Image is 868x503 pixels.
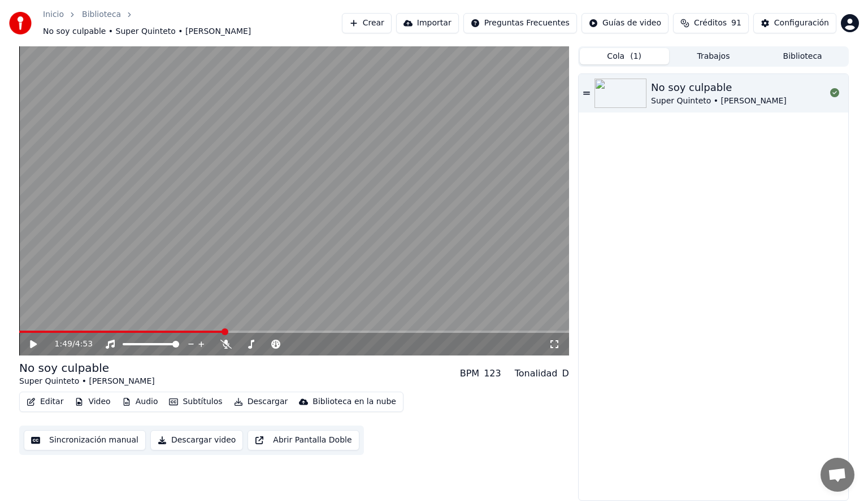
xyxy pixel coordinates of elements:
button: Sincronización manual [24,430,146,450]
span: 4:53 [75,339,93,350]
button: Video [70,394,115,410]
a: Inicio [43,9,64,20]
span: 1:49 [55,339,72,350]
button: Abrir Pantalla Doble [248,430,359,450]
div: No soy culpable [19,360,155,376]
button: Preguntas Frecuentes [463,13,577,33]
button: Guías de video [581,13,669,33]
button: Configuración [753,13,836,33]
button: Crear [342,13,392,33]
button: Trabajos [669,48,758,64]
span: 91 [731,18,741,29]
button: Editar [22,394,68,410]
span: No soy culpable • Super Quinteto • [PERSON_NAME] [43,26,251,37]
img: youka [9,12,32,34]
div: D [562,367,569,380]
div: Super Quinteto • [PERSON_NAME] [651,96,787,107]
span: Créditos [694,18,727,29]
div: Super Quinteto • [PERSON_NAME] [19,376,155,387]
button: Biblioteca [758,48,847,64]
div: Biblioteca en la nube [313,396,396,407]
div: / [55,339,82,350]
a: Biblioteca [82,9,121,20]
button: Descargar video [150,430,243,450]
a: Chat abierto [821,458,854,492]
button: Cola [580,48,669,64]
div: No soy culpable [651,80,787,96]
button: Descargar [229,394,293,410]
button: Subtítulos [164,394,227,410]
span: ( 1 ) [630,51,641,62]
button: Importar [396,13,459,33]
button: Créditos91 [673,13,749,33]
div: Tonalidad [515,367,558,380]
div: 123 [484,367,501,380]
button: Audio [118,394,163,410]
nav: breadcrumb [43,9,342,37]
div: Configuración [774,18,829,29]
div: BPM [460,367,479,380]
